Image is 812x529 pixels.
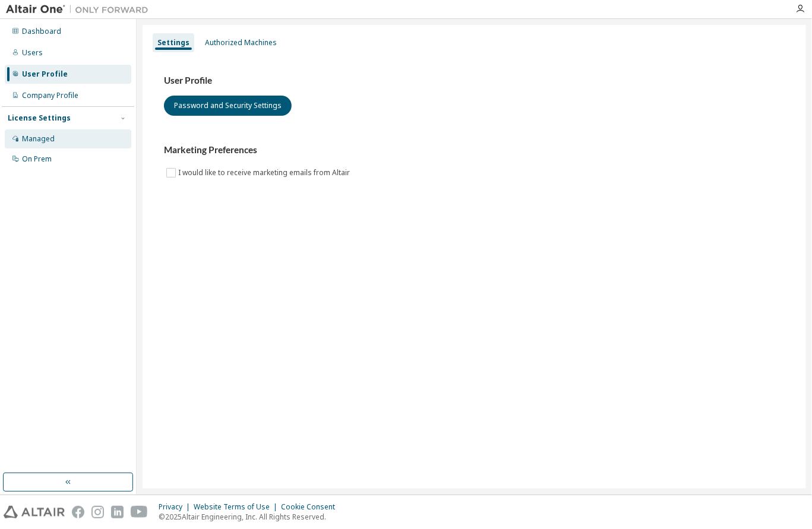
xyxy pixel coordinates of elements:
div: Authorized Machines [205,38,277,47]
h3: Marketing Preferences [164,144,785,156]
label: I would like to receive marketing emails from Altair [178,166,352,180]
img: youtube.svg [131,506,148,518]
div: Users [22,48,43,58]
p: © 2025 Altair Engineering, Inc. All Rights Reserved. [159,512,342,522]
div: Dashboard [22,27,61,36]
div: License Settings [8,113,71,123]
h3: User Profile [164,75,785,87]
img: linkedin.svg [111,506,124,518]
div: Website Terms of Use [194,502,281,512]
div: Company Profile [22,91,78,100]
div: Settings [157,38,189,47]
div: Cookie Consent [281,502,342,512]
img: Altair One [6,4,154,15]
div: Managed [22,134,55,144]
img: facebook.svg [72,506,84,518]
img: altair_logo.svg [4,506,65,518]
div: User Profile [22,69,68,79]
div: On Prem [22,154,52,164]
div: Privacy [159,502,194,512]
img: instagram.svg [91,506,104,518]
button: Password and Security Settings [164,96,292,116]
